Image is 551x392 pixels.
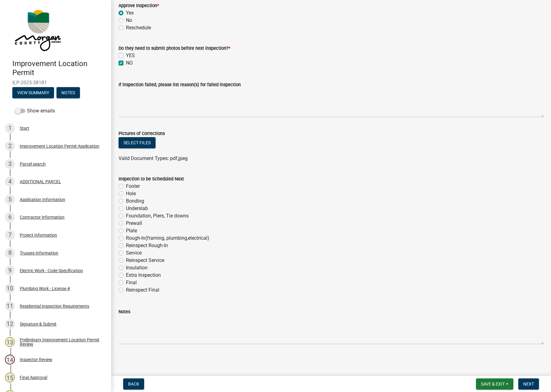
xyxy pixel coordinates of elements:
[119,310,130,314] label: Notes
[12,91,54,95] wm-modal-confirm: Summary
[20,179,61,184] div: ADDITIONAL PARCEL
[20,233,57,237] div: Project Information
[126,234,209,242] label: Rough-In(framing, plumbing,electrical)
[12,6,62,53] img: Morgan County, Indiana
[128,381,139,386] span: Back
[5,212,15,222] div: 6
[20,126,29,130] div: Start
[123,378,144,390] button: Back
[20,215,65,219] div: Contractor Information
[119,177,184,181] label: Inspection to be Scheduled Next
[56,91,80,95] wm-modal-confirm: Notes
[518,378,539,390] button: Next
[5,355,15,365] div: 14
[126,24,151,32] label: Reschedule
[5,266,15,276] div: 9
[12,87,54,98] button: View Summary
[5,159,15,169] div: 3
[119,4,159,8] label: Approve Inspection
[126,212,189,220] label: Foundation, Piers, Tie downs
[5,337,15,347] div: 13
[20,304,89,308] div: Residential Inspection Requirements
[126,249,142,257] label: Service
[20,357,52,362] div: Inspector Review
[5,230,15,240] div: 7
[5,319,15,329] div: 12
[119,155,188,161] span: Valid Document Types: pdf,jpeg
[481,381,505,386] span: Save & Exit
[126,17,132,24] label: No
[126,264,148,272] label: Insulation
[126,257,164,264] label: Reinspect Service
[119,137,156,148] button: Select files
[5,195,15,204] div: 5
[476,378,513,390] button: Save & Exit
[126,279,137,286] label: Final
[126,272,161,279] label: Extra Inspection
[20,286,70,291] div: Plumbing Work - License #
[5,301,15,311] div: 11
[56,87,80,98] button: Notes
[5,123,15,133] div: 1
[20,251,58,255] div: Trusses Information
[15,107,55,115] label: Show emails
[126,190,136,197] label: Hole
[126,227,137,234] label: Plate
[126,242,168,249] label: Reinspect Rough-In
[119,132,165,136] label: Pictures of Corrections
[126,205,148,212] label: Underslab
[119,83,241,87] label: If inspection failed, please list reason(s) for failed inspection
[5,177,15,187] div: 4
[20,144,99,148] div: Improvement Location Permit Application
[5,248,15,258] div: 8
[20,197,65,202] div: Application Information
[126,286,159,294] label: Reinspect Final
[5,284,15,293] div: 10
[523,381,534,386] span: Next
[12,80,99,86] span: ILP-2025-38181
[12,59,106,77] h4: Improvement Location Permit
[126,197,144,205] label: Bonding
[20,268,83,273] div: Electric Work - Code Specification
[5,373,15,382] div: 15
[5,141,15,151] div: 2
[126,52,135,59] label: YES
[126,59,133,67] label: NO
[20,322,56,326] div: Signature & Submit
[126,220,142,227] label: Prewall
[20,162,46,166] div: Parcel search
[126,9,134,17] label: Yes
[20,338,101,346] div: Preliminary Improvement Location Permit Review
[119,46,230,51] label: Do they need to submit photos before next inspection?
[20,375,47,380] div: Final Approval
[126,183,140,190] label: Footer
